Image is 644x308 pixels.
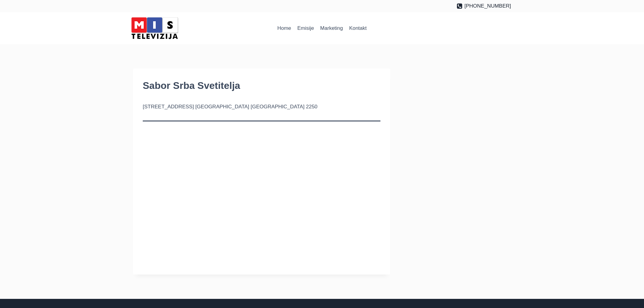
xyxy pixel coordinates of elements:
span: [PHONE_NUMBER] [464,2,511,10]
iframe: Sabor Srba Svetitelja Centralna Obala NSW | Slava 7th Sep 2025 [143,131,380,265]
a: [PHONE_NUMBER] [457,2,511,10]
a: Kontakt [346,21,370,36]
h1: Sabor Srba Svetitelja [143,78,380,93]
a: Home [274,21,294,36]
nav: Primary Navigation [274,21,370,36]
a: Emisije [294,21,317,36]
p: [STREET_ADDRESS] [GEOGRAPHIC_DATA] [GEOGRAPHIC_DATA] 2250 [143,103,380,111]
img: MIS Television [129,15,180,41]
a: Marketing [317,21,346,36]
